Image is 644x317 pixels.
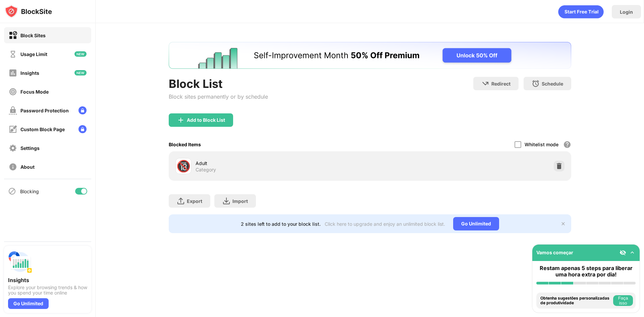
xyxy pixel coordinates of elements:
[525,142,558,147] div: Whitelist mode
[20,108,69,113] div: Password Protection
[536,250,573,255] div: Vamos começar
[540,296,611,306] div: Obtenha sugestões personalizadas de produtividade
[78,125,87,133] img: lock-menu.svg
[5,5,52,18] img: logo-blocksite.svg
[9,69,17,77] img: insights-off.svg
[8,187,16,195] img: blocking-icon.svg
[9,125,17,134] img: customize-block-page-off.svg
[491,81,511,87] div: Redirect
[8,250,32,274] img: push-insights.svg
[20,70,39,76] div: Insights
[74,51,87,57] img: new-icon.svg
[558,5,604,18] div: animation
[8,277,87,283] div: Insights
[620,249,626,256] img: eye-not-visible.svg
[232,198,248,204] div: Import
[196,167,216,173] div: Category
[169,93,268,100] div: Block sites permanently or by schedule
[169,77,268,91] div: Block List
[8,298,49,309] div: Go Unlimited
[613,295,633,306] button: Faça isso
[20,164,35,170] div: About
[187,117,225,123] div: Add to Block List
[169,42,571,69] iframe: Banner
[325,221,445,227] div: Click here to upgrade and enjoy an unlimited block list.
[536,265,636,278] div: Restam apenas 5 steps para liberar uma hora extra por dia!
[9,144,17,152] img: settings-off.svg
[20,126,65,132] div: Custom Block Page
[542,81,563,87] div: Schedule
[9,163,17,171] img: about-off.svg
[78,106,87,114] img: lock-menu.svg
[9,50,17,58] img: time-usage-off.svg
[9,88,17,96] img: focus-off.svg
[241,221,321,227] div: 2 sites left to add to your block list.
[169,142,201,147] div: Blocked Items
[196,160,370,167] div: Adult
[74,70,87,75] img: new-icon.svg
[20,33,46,38] div: Block Sites
[560,221,566,226] img: x-button.svg
[629,249,636,256] img: omni-setup-toggle.svg
[20,189,39,194] div: Blocking
[20,145,40,151] div: Settings
[187,198,202,204] div: Export
[8,285,87,296] div: Explore your browsing trends & how you spend your time online
[620,9,633,15] div: Login
[20,51,47,57] div: Usage Limit
[453,217,499,230] div: Go Unlimited
[9,31,17,40] img: block-on.svg
[176,159,191,173] div: 🔞
[20,89,49,95] div: Focus Mode
[9,106,17,115] img: password-protection-off.svg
